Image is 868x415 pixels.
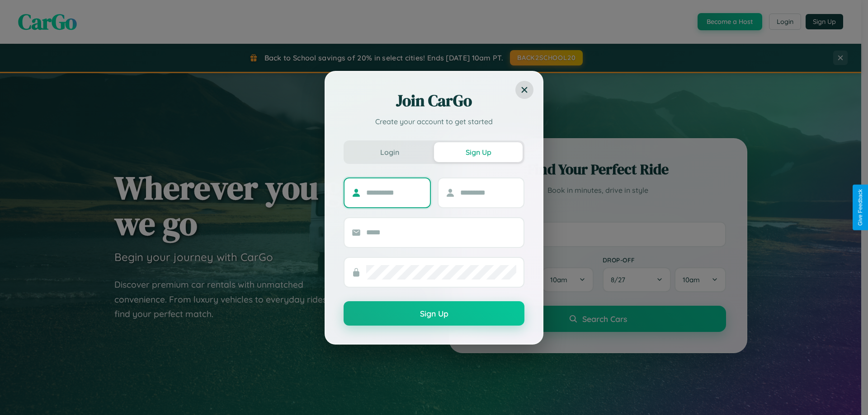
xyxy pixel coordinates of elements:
[344,301,524,326] button: Sign Up
[434,142,523,162] button: Sign Up
[344,116,524,127] p: Create your account to get started
[344,90,524,112] h2: Join CarGo
[345,142,434,162] button: Login
[857,189,863,226] div: Give Feedback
